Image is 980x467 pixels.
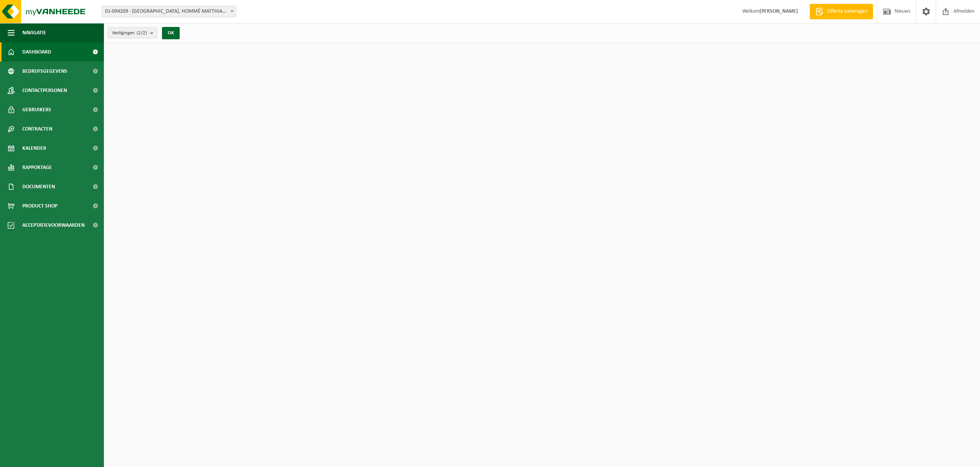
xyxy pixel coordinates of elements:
span: Offerte aanvragen [825,8,869,15]
span: Contracten [22,119,52,139]
span: 01-094209 - GROENVOORZ. HOMMÉ MATTHIAS - DEERLIJK [102,6,236,17]
span: Kalender [22,139,46,158]
span: Acceptatievoorwaarden [22,216,85,235]
span: Navigatie [22,23,46,42]
span: Vestigingen [112,27,147,39]
span: Bedrijfsgegevens [22,62,67,81]
span: Gebruikers [22,100,51,119]
span: Product Shop [22,196,57,216]
span: 01-094209 - GROENVOORZ. HOMMÉ MATTHIAS - DEERLIJK [102,6,236,17]
strong: [PERSON_NAME] [760,8,798,14]
button: Vestigingen(2/2) [108,27,157,38]
button: OK [162,27,180,39]
span: Contactpersonen [22,81,67,100]
span: Rapportage [22,158,52,177]
a: Offerte aanvragen [810,4,873,19]
span: Documenten [22,177,55,196]
span: Dashboard [22,42,51,62]
count: (2/2) [137,30,147,35]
